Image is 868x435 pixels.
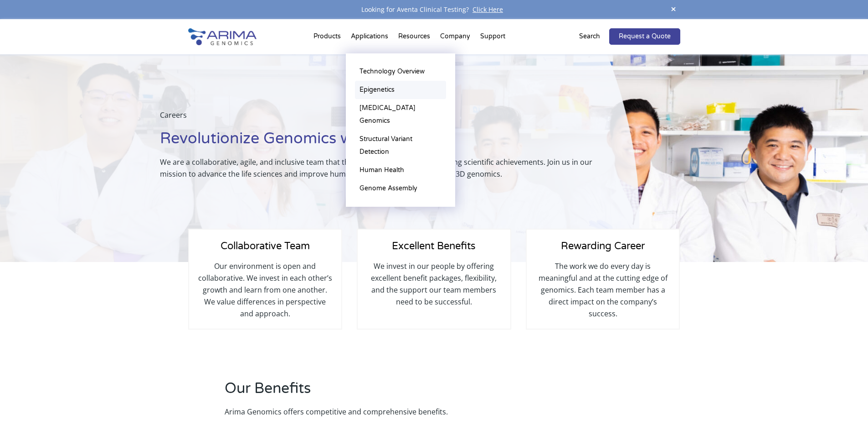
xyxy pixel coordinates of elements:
span: Rewarding Career [561,240,645,252]
span: Excellent Benefits [392,240,476,252]
p: The work we do every day is meaningful and at the cutting edge of genomics. Each team member has ... [536,260,670,320]
h1: Revolutionize Genomics with Us [160,128,616,156]
p: Our environment is open and collaborative. We invest in each other’s growth and learn from one an... [198,260,332,320]
a: Genome Assembly [355,179,446,198]
p: We invest in our people by offering excellent benefit packages, flexibility, and the support our ... [367,260,501,308]
a: [MEDICAL_DATA] Genomics [355,99,446,130]
a: Request a Quote [609,28,680,45]
p: Careers [160,109,616,128]
p: Arima Genomics offers competitive and comprehensive benefits. [225,406,550,418]
h2: Our Benefits [225,378,550,406]
a: Epigenetics [355,81,446,99]
a: Human Health [355,161,446,179]
span: Collaborative Team [221,240,310,252]
p: We are a collaborative, agile, and inclusive team that thrives on learning and celebrating scient... [160,156,616,180]
a: Technology Overview [355,63,446,81]
a: Structural Variant Detection [355,130,446,161]
img: Arima-Genomics-logo [188,28,257,45]
p: Search [579,31,600,42]
a: Click Here [469,5,507,14]
div: Looking for Aventa Clinical Testing? [188,4,680,16]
